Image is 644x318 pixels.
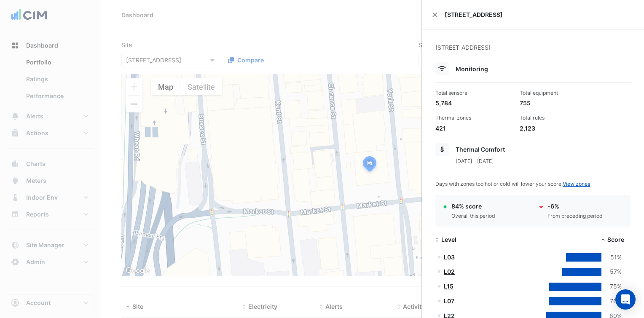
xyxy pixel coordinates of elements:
[435,99,513,107] div: 5,784
[601,267,622,277] div: 57%
[520,114,597,122] div: Total rules
[547,202,603,211] div: -6%
[432,12,438,18] button: Close
[451,202,495,211] div: 84% score
[520,124,597,133] div: 2,123
[563,181,590,187] a: View zones
[444,283,453,290] a: L15
[441,236,456,243] span: Level
[435,114,513,122] div: Thermal zones
[435,181,590,187] span: Days with zones too hot or cold will lower your score.
[435,43,631,62] div: [STREET_ADDRESS]
[445,10,634,19] span: [STREET_ADDRESS]
[451,212,495,220] div: Overall this period
[547,212,603,220] div: From preceding period
[607,236,624,243] span: Score
[456,65,488,72] span: Monitoring
[520,99,597,107] div: 755
[601,297,622,306] div: 76%
[615,289,636,310] div: Open Intercom Messenger
[601,282,622,291] div: 75%
[444,268,455,275] a: L02
[435,124,513,133] div: 421
[456,158,494,164] span: [DATE] - [DATE]
[520,89,597,97] div: Total equipment
[601,253,622,262] div: 51%
[444,254,455,261] a: L03
[456,146,505,153] span: Thermal Comfort
[444,297,454,305] a: L07
[435,89,513,97] div: Total sensors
